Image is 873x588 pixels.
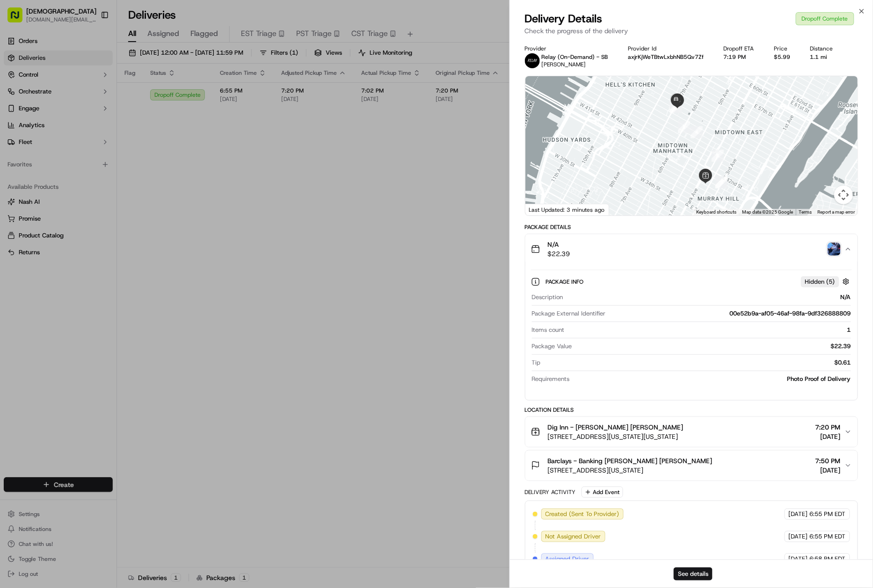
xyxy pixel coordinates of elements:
span: Knowledge Base [19,136,72,145]
div: 5 [678,121,690,133]
span: API Documentation [88,136,150,145]
div: Photo Proof of Delivery [574,375,851,383]
span: Description [532,293,563,301]
img: photo_proof_of_delivery image [828,243,841,256]
a: Powered byPylon [66,158,113,166]
span: Delivery Details [525,11,603,26]
a: Report a map error [817,209,855,215]
span: 7:50 PM [815,456,841,466]
span: [DATE] [789,510,808,518]
span: Barclays - Banking [PERSON_NAME] [PERSON_NAME] [548,456,713,466]
img: Nash [9,10,28,29]
span: 6:55 PM EDT [810,532,846,541]
span: Requirements [532,375,570,383]
span: Package Value [532,342,572,351]
a: 💻API Documentation [75,132,154,149]
div: 1.1 mi [810,53,838,61]
div: Start new chat [32,90,153,99]
span: Package External Identifier [532,309,606,318]
button: See details [674,567,713,581]
div: 2 [715,176,727,188]
span: Items count [532,326,565,334]
span: Tip [532,359,541,367]
span: Not Assigned Driver [546,532,601,541]
button: Add Event [582,487,623,498]
div: Provider Id [628,45,709,52]
img: Google [528,203,559,215]
button: Start new chat [159,93,170,104]
div: $0.61 [545,359,851,367]
div: 3 [712,150,724,162]
span: Dig Inn - [PERSON_NAME] [PERSON_NAME] [548,423,684,432]
div: $5.99 [774,53,795,61]
span: [DATE] [789,532,808,541]
input: Got a question? Start typing here... [24,61,168,71]
div: Delivery Activity [525,488,576,496]
button: N/A$22.39photo_proof_of_delivery image [525,234,858,264]
button: Keyboard shortcuts [696,209,736,215]
img: 1736555255976-a54dd68f-1ca7-489b-9aae-adbdc363a1c4 [9,90,26,107]
div: N/A [567,293,851,301]
span: Created (Sent To Provider) [546,510,619,518]
span: Assigned Driver [546,555,589,563]
span: Map data ©2025 Google [742,209,793,215]
div: Dropoff ETA [724,45,759,52]
span: [DATE] [815,432,841,441]
span: [STREET_ADDRESS][US_STATE][US_STATE] [548,432,684,441]
div: N/A$22.39photo_proof_of_delivery image [525,264,858,400]
a: Terms (opens in new tab) [799,209,812,215]
span: Hidden ( 5 ) [805,278,835,286]
div: Provider [525,45,613,52]
span: Package Info [546,278,586,286]
p: Check the progress of the delivery [525,26,858,36]
div: Price [774,45,795,52]
span: 6:58 PM EDT [810,555,846,563]
span: [STREET_ADDRESS][US_STATE] [548,466,713,475]
div: 💻 [79,137,87,144]
button: Map camera controls [834,186,853,204]
img: relay_logo_black.png [525,53,540,68]
button: Hidden (5) [801,276,852,287]
a: Open this area in Google Maps (opens a new window) [528,203,559,215]
div: Last Updated: 3 minutes ago [525,204,609,215]
div: 1 [568,326,851,334]
button: Dig Inn - [PERSON_NAME] [PERSON_NAME][STREET_ADDRESS][US_STATE][US_STATE]7:20 PM[DATE] [525,417,858,447]
div: We're available if you need us! [32,99,118,107]
span: [DATE] [815,466,841,475]
span: [PERSON_NAME] [542,61,586,68]
div: 00e52b9a-af05-46af-98fa-9df326888809 [610,309,851,318]
button: axjrKjWeTBtwLxbhNB5Qv7Zf [628,53,704,61]
div: 7:19 PM [724,53,759,61]
span: $22.39 [548,249,570,258]
a: 📗Knowledge Base [6,132,75,149]
span: [DATE] [789,555,808,563]
span: 7:20 PM [815,423,841,432]
span: 6:55 PM EDT [810,510,846,518]
span: N/A [548,240,570,249]
button: Barclays - Banking [PERSON_NAME] [PERSON_NAME][STREET_ADDRESS][US_STATE]7:50 PM[DATE] [525,451,858,480]
p: Relay (On-Demand) - SB [542,53,608,61]
div: Location Details [525,406,858,414]
div: 4 [691,126,703,138]
div: 📗 [9,137,17,144]
span: Pylon [93,159,113,166]
p: Welcome 👋 [9,38,170,53]
div: Package Details [525,223,858,231]
div: $22.39 [576,342,851,351]
div: Distance [810,45,838,52]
